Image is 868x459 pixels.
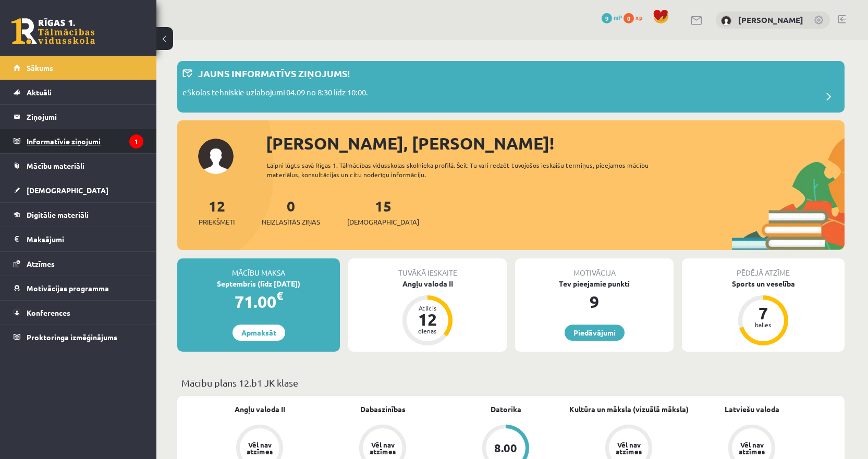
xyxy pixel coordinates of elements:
div: Laipni lūgts savā Rīgas 1. Tālmācības vidusskolas skolnieka profilā. Šeit Tu vari redzēt tuvojošo... [267,160,667,179]
a: Kultūra un māksla (vizuālā māksla) [569,404,689,415]
a: 0Neizlasītās ziņas [262,196,320,227]
span: Aktuāli [27,88,52,97]
p: eSkolas tehniskie uzlabojumi 04.09 no 8:30 līdz 10:00. [182,86,368,101]
span: Priekšmeti [199,217,235,227]
a: Aktuāli [14,80,143,104]
a: Informatīvie ziņojumi1 [14,129,143,153]
a: Motivācijas programma [14,276,143,300]
div: 7 [748,305,779,321]
div: 8.00 [494,442,517,454]
div: Vēl nav atzīmes [245,441,274,455]
legend: Ziņojumi [27,105,143,129]
legend: Informatīvie ziņojumi [27,129,143,153]
a: Maksājumi [14,227,143,251]
span: 0 [624,13,634,23]
div: Pēdējā atzīme [682,258,845,278]
a: Rīgas 1. Tālmācības vidusskola [11,18,95,44]
div: Mācību maksa [177,258,340,278]
i: 1 [129,134,143,148]
a: Jauns informatīvs ziņojums! eSkolas tehniskie uzlabojumi 04.09 no 8:30 līdz 10:00. [182,66,839,107]
a: 15[DEMOGRAPHIC_DATA] [347,196,419,227]
a: Atzīmes [14,252,143,276]
a: Mācību materiāli [14,154,143,178]
div: Vēl nav atzīmes [614,441,643,455]
div: [PERSON_NAME], [PERSON_NAME]! [266,131,845,156]
span: 9 [602,13,612,23]
span: Proktoringa izmēģinājums [27,332,117,342]
span: [DEMOGRAPHIC_DATA] [27,185,108,195]
div: dienas [412,328,443,334]
span: xp [635,13,642,21]
a: Sports un veselība 7 balles [682,278,845,347]
div: 12 [412,311,443,328]
a: Sākums [14,56,143,80]
a: [DEMOGRAPHIC_DATA] [14,178,143,202]
a: Konferences [14,301,143,325]
a: Dabaszinības [360,404,406,415]
div: Atlicis [412,305,443,311]
span: Atzīmes [27,259,55,268]
a: 9 mP [602,13,622,21]
span: Motivācijas programma [27,283,109,293]
a: Proktoringa izmēģinājums [14,325,143,349]
a: [PERSON_NAME] [738,15,803,25]
div: Vēl nav atzīmes [737,441,766,455]
span: [DEMOGRAPHIC_DATA] [347,217,419,227]
a: 0 xp [624,13,647,21]
div: Septembris (līdz [DATE]) [177,278,340,289]
a: Angļu valoda II Atlicis 12 dienas [348,278,507,347]
span: Konferences [27,308,70,317]
div: Tev pieejamie punkti [515,278,674,289]
a: Datorika [491,404,521,415]
div: Vēl nav atzīmes [368,441,397,455]
div: balles [748,321,779,328]
div: 71.00 [177,289,340,314]
span: Mācību materiāli [27,161,84,170]
a: Apmaksāt [233,325,285,341]
a: Angļu valoda II [235,404,285,415]
a: 12Priekšmeti [199,196,235,227]
span: Sākums [27,63,53,72]
p: Mācību plāns 12.b1 JK klase [181,376,840,390]
div: Tuvākā ieskaite [348,258,507,278]
a: Ziņojumi [14,105,143,129]
legend: Maksājumi [27,227,143,251]
a: Digitālie materiāli [14,203,143,227]
a: Latviešu valoda [725,404,779,415]
span: Neizlasītās ziņas [262,217,320,227]
div: 9 [515,289,674,314]
span: € [276,288,283,303]
span: mP [614,13,622,21]
p: Jauns informatīvs ziņojums! [198,66,350,80]
div: Motivācija [515,258,674,278]
div: Sports un veselība [682,278,845,289]
div: Angļu valoda II [348,278,507,289]
span: Digitālie materiāli [27,210,89,219]
img: Vladislavs Daņilovs [721,16,731,26]
a: Piedāvājumi [565,325,625,341]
